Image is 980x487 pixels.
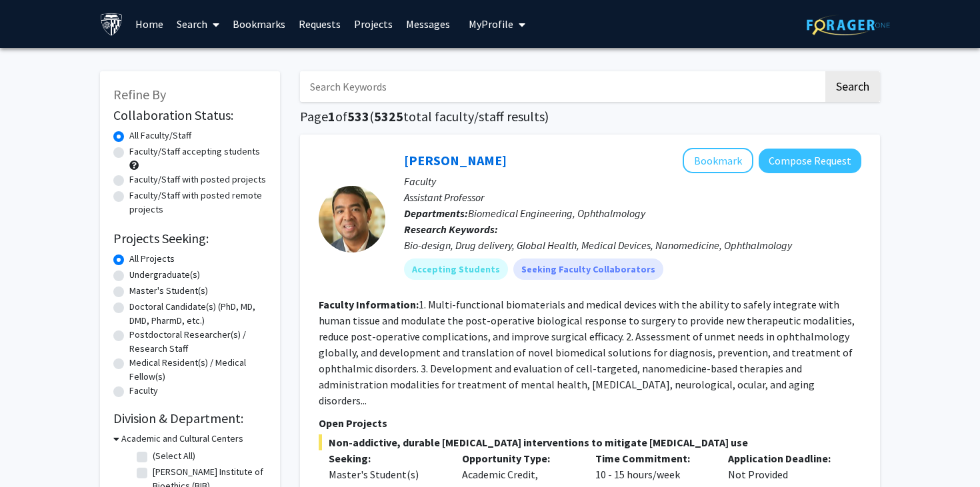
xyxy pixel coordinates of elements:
[113,410,267,426] h2: Division & Department:
[129,129,191,143] label: All Faculty/Staff
[374,108,403,125] span: 5325
[100,13,123,36] img: Johns Hopkins University Logo
[129,300,267,328] label: Doctoral Candidate(s) (PhD, MD, DMD, PharmD, etc.)
[825,71,880,102] button: Search
[319,415,861,431] p: Open Projects
[10,427,57,477] iframe: Chat
[513,258,663,280] mat-chip: Seeking Faculty Collaborators
[328,108,335,125] span: 1
[113,231,267,246] h2: Projects Seeking:
[113,107,267,123] h2: Collaboration Status:
[807,15,890,35] img: ForagerOne Logo
[404,237,861,253] div: Bio-design, Drug delivery, Global Health, Medical Devices, Nanomedicine, Ophthalmology
[595,450,709,466] p: Time Commitment:
[129,1,170,47] a: Home
[129,145,260,159] label: Faculty/Staff accepting students
[319,298,855,407] fg-read-more: 1. Multi-functional biomaterials and medical devices with the ability to safely integrate with hu...
[329,466,442,482] div: Master's Student(s)
[759,149,861,173] button: Compose Request to Kunal Parikh
[113,86,166,103] span: Refine By
[329,450,442,466] p: Seeking:
[300,109,880,125] h1: Page of ( total faculty/staff results)
[153,449,195,463] label: (Select All)
[404,207,468,220] b: Departments:
[347,108,369,125] span: 533
[404,223,498,236] b: Research Keywords:
[300,71,823,102] input: Search Keywords
[404,173,861,189] p: Faculty
[129,268,200,282] label: Undergraduate(s)
[683,148,753,173] button: Add Kunal Parikh to Bookmarks
[121,432,243,446] h3: Academic and Cultural Centers
[468,207,645,220] span: Biomedical Engineering, Ophthalmology
[129,384,158,398] label: Faculty
[728,450,841,466] p: Application Deadline:
[129,189,267,217] label: Faculty/Staff with posted remote projects
[404,258,508,280] mat-chip: Accepting Students
[319,434,861,450] span: Non-addictive, durable [MEDICAL_DATA] interventions to mitigate [MEDICAL_DATA] use
[129,284,208,298] label: Master's Student(s)
[347,1,399,47] a: Projects
[319,298,419,311] b: Faculty Information:
[129,173,266,187] label: Faculty/Staff with posted projects
[404,189,861,205] p: Assistant Professor
[292,1,347,47] a: Requests
[469,17,513,31] span: My Profile
[170,1,226,47] a: Search
[399,1,457,47] a: Messages
[462,450,575,466] p: Opportunity Type:
[129,252,175,266] label: All Projects
[226,1,292,47] a: Bookmarks
[129,356,267,384] label: Medical Resident(s) / Medical Fellow(s)
[129,328,267,356] label: Postdoctoral Researcher(s) / Research Staff
[404,152,507,169] a: [PERSON_NAME]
